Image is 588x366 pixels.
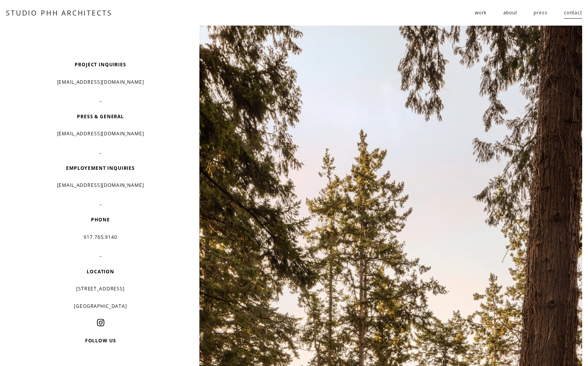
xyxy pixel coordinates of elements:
[30,300,171,312] p: [GEOGRAPHIC_DATA]
[30,249,171,260] p: _
[30,197,171,209] p: _
[30,128,171,140] p: [EMAIL_ADDRESS][DOMAIN_NAME]
[6,8,112,17] a: STUDIO PHH ARCHITECTS
[97,319,105,326] a: Instagram
[91,216,110,223] strong: PHONE
[30,231,171,243] p: 917.765.9140
[503,7,517,19] a: about
[30,318,171,329] p: _
[475,7,487,19] a: folder dropdown
[534,7,547,19] a: press
[564,7,582,19] a: contact
[30,76,171,88] p: [EMAIL_ADDRESS][DOMAIN_NAME]
[77,113,124,120] strong: PRESS & GENERAL
[66,165,135,171] strong: EMPLOYEMENT INQUIRIES
[30,93,171,105] p: _
[85,337,116,344] strong: FOLLOW US
[475,7,487,19] span: work
[30,180,171,191] p: [EMAIL_ADDRESS][DOMAIN_NAME]
[30,145,171,157] p: _
[30,283,171,295] p: [STREET_ADDRESS]
[75,61,126,68] strong: PROJECT INQUIRIES
[87,268,114,275] strong: LOCATION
